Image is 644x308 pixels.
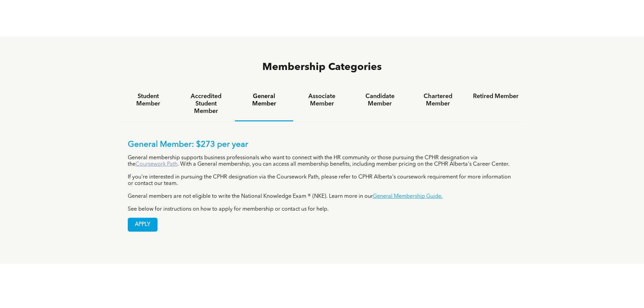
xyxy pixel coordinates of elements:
a: APPLY [128,218,158,232]
h4: Student Member [125,93,171,108]
h4: Retired Member [473,93,519,100]
h4: Candidate Member [357,93,403,108]
a: Coursework Path [136,162,177,167]
h4: Chartered Member [415,93,461,108]
span: APPLY [128,218,157,231]
p: If you're interested in pursuing the CPHR designation via the Coursework Path, please refer to CP... [128,174,517,187]
span: Membership Categories [262,62,382,72]
h4: General Member [241,93,287,108]
p: General Member: $273 per year [128,140,517,150]
h4: Accredited Student Member [183,93,229,115]
p: See below for instructions on how to apply for membership or contact us for help. [128,206,517,213]
p: General membership supports business professionals who want to connect with the HR community or t... [128,155,517,168]
a: General Membership Guide. [373,194,443,199]
h4: Associate Member [299,93,345,108]
p: General members are not eligible to write the National Knowledge Exam ® (NKE). Learn more in our [128,193,517,200]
